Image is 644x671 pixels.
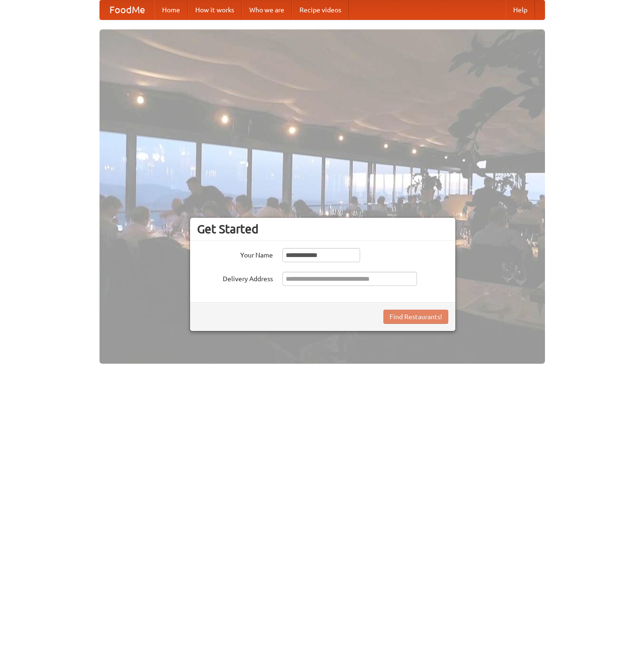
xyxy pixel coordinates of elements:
[197,248,273,260] label: Your Name
[242,0,292,19] a: Who we are
[100,0,154,19] a: FoodMe
[154,0,188,19] a: Home
[197,222,448,236] h3: Get Started
[292,0,349,19] a: Recipe videos
[197,272,273,284] label: Delivery Address
[383,310,448,324] button: Find Restaurants!
[188,0,242,19] a: How it works
[506,0,535,19] a: Help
